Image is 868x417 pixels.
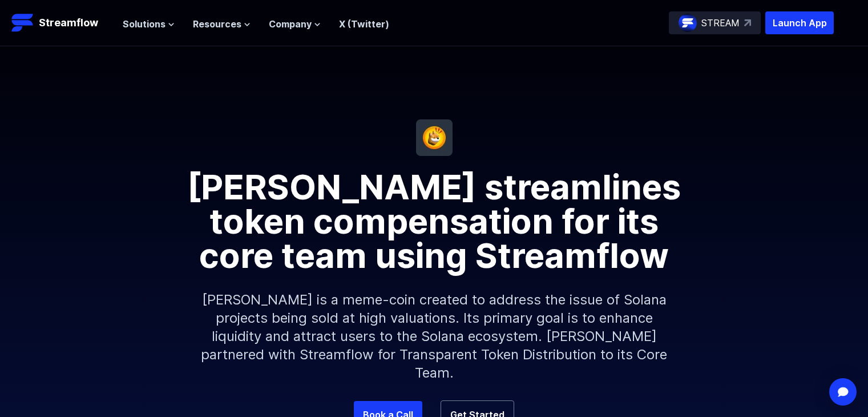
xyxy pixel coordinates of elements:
[269,17,321,31] button: Company
[669,11,761,34] a: STREAM
[416,119,453,156] img: Bonk
[339,18,389,30] a: X (Twitter)
[123,17,165,31] span: Solutions
[829,378,857,406] div: Open Intercom Messenger
[269,17,312,31] span: Company
[11,11,111,34] a: Streamflow
[160,156,708,272] h1: [PERSON_NAME] streamlines token compensation for its core team using Streamflow
[744,19,751,26] img: top-right-arrow.svg
[193,17,251,31] button: Resources
[123,17,175,31] button: Solutions
[39,15,98,31] p: Streamflow
[701,16,740,30] p: STREAM
[189,272,680,400] p: [PERSON_NAME] is a meme-coin created to address the issue of Solana projects being sold at high v...
[679,14,697,32] img: streamflow-logo-circle.png
[11,11,34,34] img: Streamflow Logo
[765,11,834,34] button: Launch App
[193,17,241,31] span: Resources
